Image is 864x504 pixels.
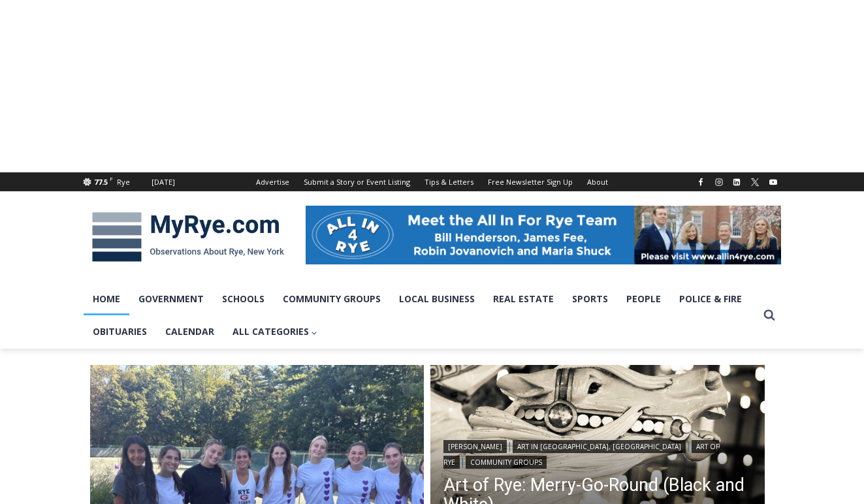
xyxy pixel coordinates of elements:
a: About [580,172,615,191]
a: Calendar [156,315,223,348]
a: Art in [GEOGRAPHIC_DATA], [GEOGRAPHIC_DATA] [513,440,686,453]
a: Free Newsletter Sign Up [481,172,580,191]
a: YouTube [765,174,781,190]
a: People [617,283,670,315]
a: Linkedin [729,174,744,190]
a: Tips & Letters [417,172,481,191]
a: Schools [213,283,274,315]
div: [DATE] [152,176,175,188]
img: MyRye.com [84,203,293,271]
a: Sports [563,283,617,315]
a: Local Business [390,283,484,315]
a: X [747,174,763,190]
span: All Categories [232,324,318,339]
span: 77.5 [94,177,108,187]
a: Instagram [711,174,727,190]
a: Home [84,283,129,315]
a: Obituaries [84,315,156,348]
a: Submit a Story or Event Listing [296,172,417,191]
div: | | | [443,437,752,469]
img: All in for Rye [306,206,781,264]
button: View Search Form [758,304,781,327]
nav: Primary Navigation [84,283,758,349]
a: [PERSON_NAME] [443,440,507,453]
a: Government [129,283,213,315]
a: Police & Fire [670,283,751,315]
nav: Secondary Navigation [249,172,615,191]
a: All Categories [223,315,327,348]
a: Community Groups [274,283,390,315]
a: Facebook [693,174,709,190]
a: Community Groups [466,456,547,469]
a: Real Estate [484,283,563,315]
span: F [110,175,113,182]
a: Advertise [249,172,296,191]
div: Rye [117,176,130,188]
